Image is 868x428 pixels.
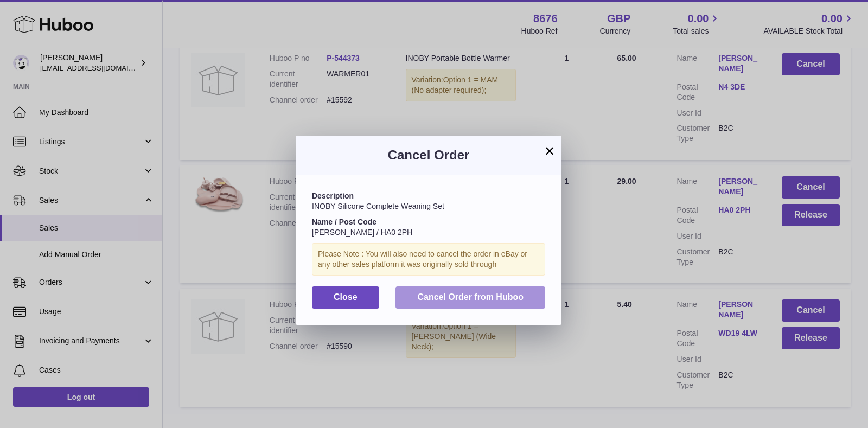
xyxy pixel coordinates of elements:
span: [PERSON_NAME] / HA0 2PH [312,228,412,237]
span: Close [334,292,358,302]
span: INOBY Silicone Complete Weaning Set [312,202,444,210]
span: Cancel Order from Huboo [417,292,524,302]
strong: Description [312,191,354,200]
div: Please Note : You will also need to cancel the order in eBay or any other sales platform it was o... [312,243,545,276]
button: Cancel Order from Huboo [395,286,545,309]
h3: Cancel Order [312,146,545,164]
strong: Name / Post Code [312,218,376,226]
button: × [543,144,556,157]
button: Close [312,286,379,309]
